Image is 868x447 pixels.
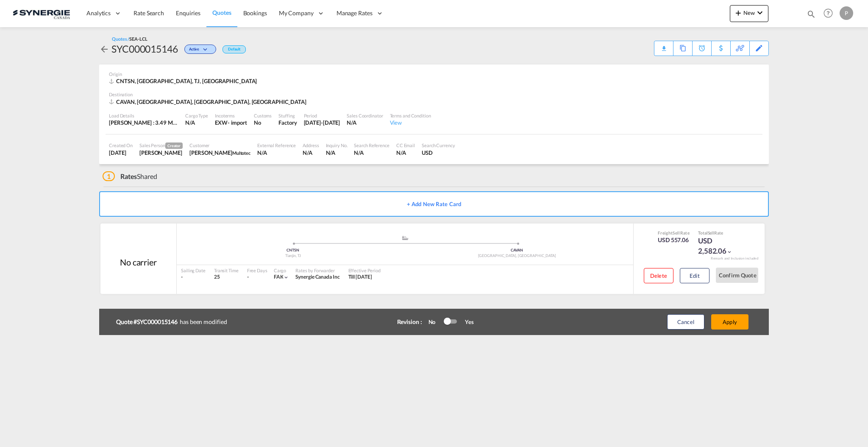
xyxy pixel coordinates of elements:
[711,314,748,330] button: Apply
[99,42,111,56] div: icon-arrow-left
[13,4,70,23] img: 1f56c880d42311ef80fc7dca854c8e59.png
[232,150,250,156] span: Multotec
[405,253,629,259] div: [GEOGRAPHIC_DATA], [GEOGRAPHIC_DATA]
[189,47,201,55] span: Active
[326,142,348,148] div: Inquiry No.
[726,249,732,255] md-icon: icon-chevron-down
[185,119,208,126] div: N/A
[257,142,296,148] div: External Reference
[708,230,715,235] span: Sell
[116,318,180,326] b: Quote #SYC000015146
[103,171,115,181] span: 1
[223,45,246,53] div: Default
[243,9,267,17] span: Bookings
[396,142,415,148] div: CC Email
[184,45,216,54] div: Change Status Here
[214,267,239,274] div: Transit Time
[247,267,267,274] div: Free Days
[840,6,853,20] div: P
[279,9,314,17] span: My Company
[99,191,769,217] button: + Add New Rate Card
[347,112,383,119] div: Sales Coordinator
[680,268,709,283] button: Edit
[120,172,137,180] span: Rates
[212,9,231,16] span: Quotes
[397,318,422,326] div: Revision :
[109,77,259,85] div: CNTSN, Tianjin, TJ, Europe
[129,36,147,42] span: SEA-LCL
[274,274,284,280] span: FAK
[673,230,680,235] span: Sell
[283,274,289,280] md-icon: icon-chevron-down
[807,9,816,19] md-icon: icon-magnify
[254,119,272,126] div: No
[456,318,474,326] div: Yes
[716,268,758,283] button: Confirm Quote
[109,98,309,106] div: CAVAN, Vancouver, BC, Americas
[730,5,768,22] button: icon-plus 400-fgNewicon-chevron-down
[176,9,200,17] span: Enquiries
[181,248,405,253] div: CNTSN
[704,256,765,261] div: Remark and Inclusion included
[304,112,340,119] div: Period
[165,142,183,149] span: Creator
[348,274,372,280] span: Till [DATE]
[116,316,370,328] div: has been modified
[214,274,239,281] div: 25
[181,253,405,259] div: Tianjin, TJ
[139,149,183,156] div: Pablo Gomez Saldarriaga
[189,142,250,148] div: Customer
[821,6,840,21] div: Help
[354,142,389,148] div: Search Reference
[103,172,157,181] div: Shared
[698,236,740,256] div: USD 2,582.06
[181,267,206,274] div: Sailing Date
[111,42,178,56] div: SYC000015146
[304,119,340,126] div: 14 Oct 2025
[116,78,257,84] span: CNTSN, [GEOGRAPHIC_DATA], TJ, [GEOGRAPHIC_DATA]
[257,149,296,156] div: N/A
[424,318,444,326] div: No
[189,149,250,156] div: Simon Legault
[228,119,247,126] div: - import
[109,71,759,77] div: Origin
[86,9,111,17] span: Analytics
[295,274,339,280] span: Synergie Canada Inc
[337,9,373,17] span: Manage Rates
[396,149,415,156] div: N/A
[278,112,297,119] div: Stuffing
[215,112,247,119] div: Incoterms
[348,267,381,274] div: Effective Period
[295,274,339,281] div: Synergie Canada Inc
[422,142,455,148] div: Search Currency
[347,119,383,126] div: N/A
[139,142,183,149] div: Sales Person
[405,248,629,253] div: CAVAN
[134,9,164,17] span: Rate Search
[247,274,249,281] div: -
[326,149,348,156] div: N/A
[109,142,133,148] div: Created On
[807,9,816,22] div: icon-magnify
[659,42,669,49] md-icon: icon-download
[278,119,297,126] div: Factory Stuffing
[109,112,178,119] div: Load Details
[303,142,319,148] div: Address
[109,119,178,126] div: [PERSON_NAME] : 3.49 MT | Volumetric Wt : 13.93 CBM | Chargeable Wt : 13.93 W/M
[120,256,157,268] div: No carrier
[422,149,455,156] div: USD
[295,267,339,274] div: Rates by Forwarder
[400,236,410,240] md-icon: assets/icons/custom/ship-fill.svg
[821,6,835,20] span: Help
[215,119,228,126] div: EXW
[733,9,765,16] span: New
[733,8,743,18] md-icon: icon-plus 400-fg
[390,112,431,119] div: Terms and Condition
[109,91,759,98] div: Destination
[354,149,389,156] div: N/A
[303,149,319,156] div: N/A
[274,267,289,274] div: Cargo
[185,112,208,119] div: Cargo Type
[201,47,211,52] md-icon: icon-chevron-down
